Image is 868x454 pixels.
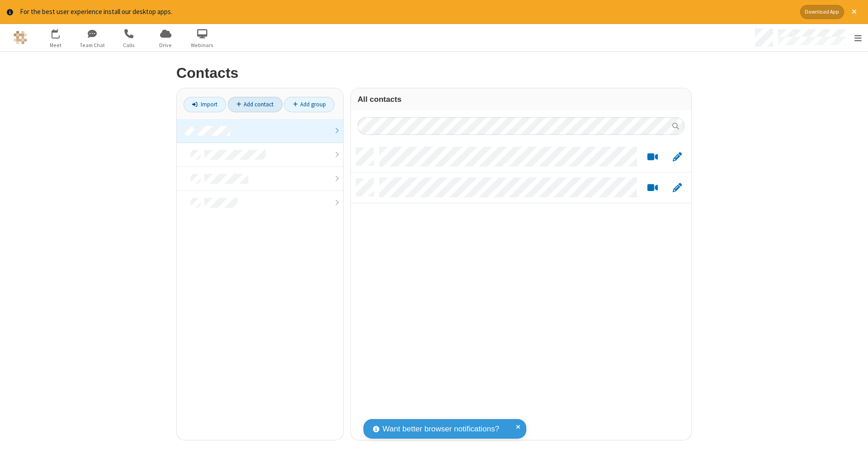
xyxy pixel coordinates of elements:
[284,97,335,112] a: Add group
[14,31,27,44] img: QA Selenium DO NOT DELETE OR CHANGE
[228,97,283,112] a: Add contact
[176,65,692,81] h2: Contacts
[358,95,684,104] h3: All contacts
[184,97,226,112] a: Import
[382,423,499,435] span: Want better browser notifications?
[847,5,861,19] button: Close alert
[112,41,146,49] span: Calls
[20,7,793,17] div: For the best user experience install our desktop apps.
[185,41,219,49] span: Webinars
[668,151,686,162] button: Edit
[39,41,73,49] span: Meet
[58,29,64,36] div: 1
[668,182,686,193] button: Edit
[149,41,183,49] span: Drive
[800,5,844,19] button: Download App
[75,41,109,49] span: Team Chat
[644,151,661,162] button: Start a video meeting
[644,182,661,193] button: Start a video meeting
[351,142,691,441] div: grid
